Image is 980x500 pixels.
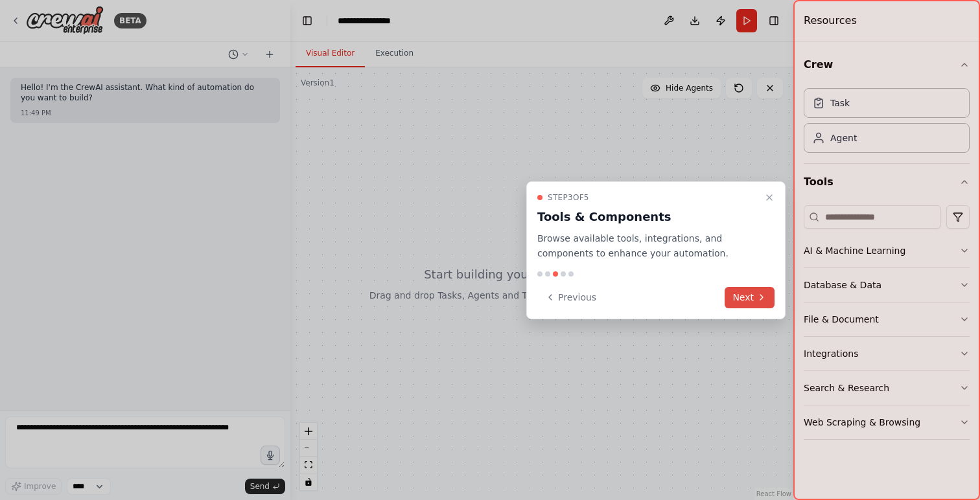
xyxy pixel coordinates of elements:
p: Browse available tools, integrations, and components to enhance your automation. [537,231,759,261]
h3: Tools & Components [537,208,759,226]
button: Hide left sidebar [298,12,316,30]
span: Step 3 of 5 [548,192,589,203]
button: Previous [537,287,604,308]
button: Close walkthrough [762,190,777,205]
button: Next [725,287,775,308]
